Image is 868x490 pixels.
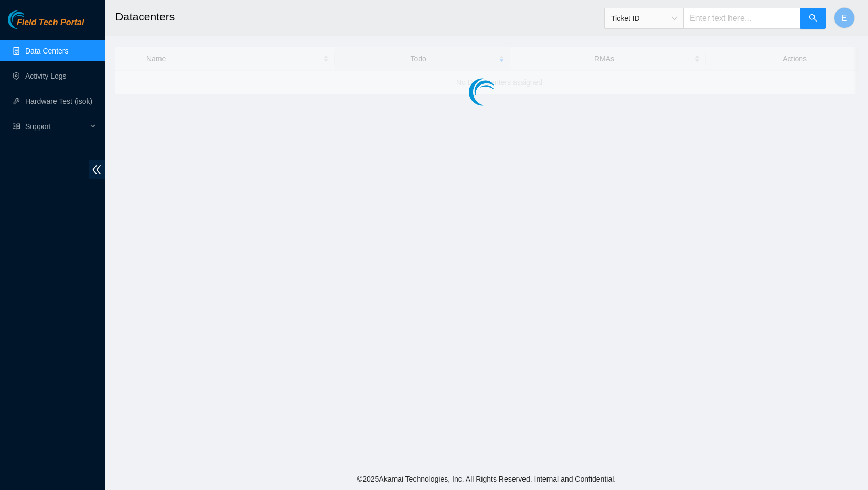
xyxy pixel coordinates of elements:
span: search [809,14,817,24]
a: Activity Logs [25,72,67,80]
span: double-left [89,160,105,179]
span: E [842,12,848,25]
footer: © 2025 Akamai Technologies, Inc. All Rights Reserved. Internal and Confidential. [105,468,868,490]
img: Akamai Technologies [8,10,53,29]
button: search [800,8,826,29]
a: Data Centers [25,47,68,55]
span: Ticket ID [611,10,677,26]
span: Field Tech Portal [17,18,84,28]
button: E [834,7,855,28]
a: Akamai TechnologiesField Tech Portal [8,19,84,33]
a: Hardware Test (isok) [25,97,92,105]
input: Enter text here... [683,8,801,29]
span: read [13,123,20,130]
span: Support [25,116,87,137]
